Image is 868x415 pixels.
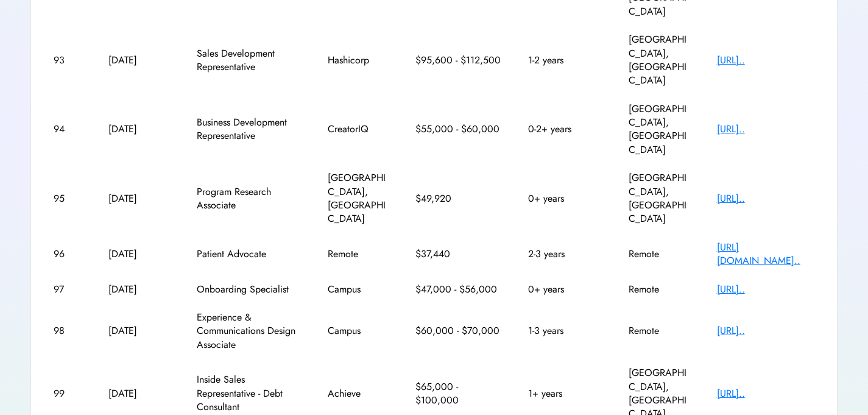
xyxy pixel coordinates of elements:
div: Remote [629,247,690,261]
div: Hashicorp [328,54,389,67]
div: [GEOGRAPHIC_DATA], [GEOGRAPHIC_DATA] [629,171,690,226]
div: Business Development Representative [197,116,300,143]
div: [DATE] [108,192,169,205]
div: $55,000 - $60,000 [415,122,501,136]
div: [URL].. [717,324,814,338]
div: Sales Development Representative [197,47,300,74]
div: 0+ years [528,192,601,205]
div: [URL].. [717,54,814,67]
div: CreatorIQ [328,122,389,136]
div: 1+ years [528,387,601,400]
div: $65,000 - $100,000 [415,380,501,408]
div: Achieve [328,387,389,400]
div: Campus [328,283,389,296]
div: 95 [54,192,81,205]
div: [DATE] [108,54,169,67]
div: [URL].. [717,387,814,400]
div: 1-3 years [528,324,601,338]
div: [GEOGRAPHIC_DATA], [GEOGRAPHIC_DATA] [629,102,690,157]
div: [URL].. [717,283,814,296]
div: [URL].. [717,122,814,136]
div: Remote [328,247,389,261]
div: 98 [54,324,81,338]
div: $95,600 - $112,500 [415,54,501,67]
div: Onboarding Specialist [197,283,300,296]
div: [GEOGRAPHIC_DATA], [GEOGRAPHIC_DATA] [629,33,690,88]
div: [DATE] [108,387,169,400]
div: Campus [328,324,389,338]
div: 2-3 years [528,247,601,261]
div: $37,440 [415,247,501,261]
div: [DATE] [108,283,169,296]
div: [URL][DOMAIN_NAME].. [717,241,814,268]
div: $49,920 [415,192,501,205]
div: [DATE] [108,122,169,136]
div: 94 [54,122,81,136]
div: $47,000 - $56,000 [415,283,501,296]
div: Patient Advocate [197,247,300,261]
div: [GEOGRAPHIC_DATA], [GEOGRAPHIC_DATA] [328,171,389,226]
div: 1-2 years [528,54,601,67]
div: Program Research Associate [197,185,300,213]
div: Remote [629,324,690,338]
div: Remote [629,283,690,296]
div: 97 [54,283,81,296]
div: 0-2+ years [528,122,601,136]
div: [DATE] [108,324,169,338]
div: 96 [54,247,81,261]
div: Experience & Communications Design Associate [197,311,300,352]
div: $60,000 - $70,000 [415,324,501,338]
div: 99 [54,387,81,400]
div: Inside Sales Representative - Debt Consultant [197,373,300,414]
div: [URL].. [717,192,814,205]
div: 0+ years [528,283,601,296]
div: [DATE] [108,247,169,261]
div: 93 [54,54,81,67]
